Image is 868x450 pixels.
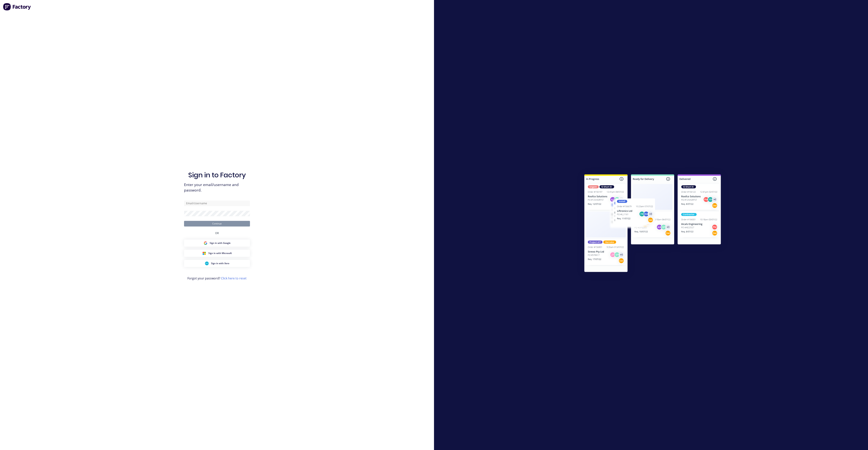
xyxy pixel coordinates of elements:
[205,262,209,265] img: Xero Sign in
[184,221,250,227] button: Continue
[184,260,250,267] button: Xero Sign inSign in with Xero
[204,241,207,245] img: Google Sign in
[184,239,250,247] button: Google Sign inSign in with Google
[202,251,206,255] img: Microsoft Sign in
[184,201,250,206] input: Email/Username
[215,227,219,239] div: OR
[187,276,247,281] span: Forgot your password?
[184,250,250,257] button: Microsoft Sign inSign in with Microsoft
[210,241,231,245] span: Sign in with Google
[221,276,247,280] a: Click here to reset
[208,252,232,255] span: Sign in with Microsoft
[576,167,729,281] img: Sign in
[184,182,250,193] span: Enter your email/username and password.
[211,262,229,265] span: Sign in with Xero
[3,3,31,11] img: Factory
[188,171,246,179] h1: Sign in to Factory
